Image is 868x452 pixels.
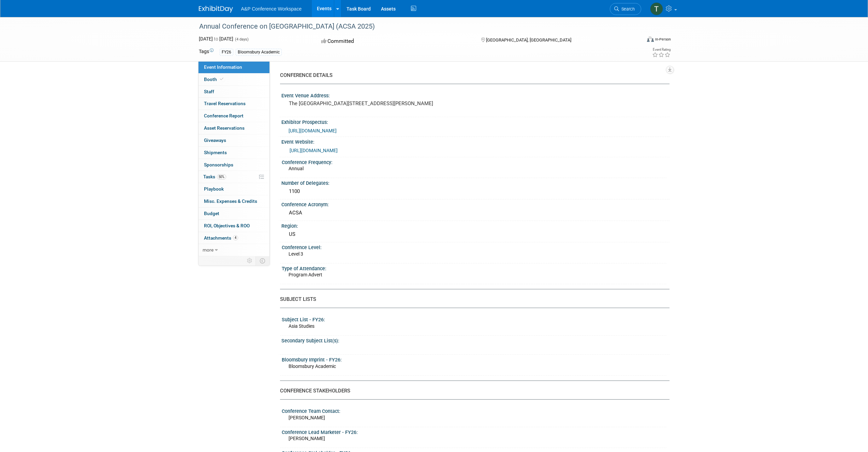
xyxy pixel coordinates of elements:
a: ROI, Objectives & ROO [198,220,269,232]
a: [URL][DOMAIN_NAME] [289,128,337,133]
img: ExhibitDay [199,6,233,13]
span: [PERSON_NAME] [289,436,325,441]
div: CONFERENCE DETAILS [280,72,664,79]
span: Giveaways [204,138,226,143]
a: Event Information [198,61,269,73]
a: Attachments4 [198,232,269,244]
div: Event Rating [652,48,671,51]
div: Annual Conference on [GEOGRAPHIC_DATA] (ACSA 2025) [197,20,631,33]
div: SUBJECT LISTS [280,296,664,303]
span: Annual [289,166,304,171]
span: Attachments [204,235,238,241]
div: Conference Lead Marketer - FY26: [282,427,666,436]
span: Level 3 [289,251,303,257]
div: Committed [319,35,470,47]
div: ACSA [286,208,664,218]
span: [PERSON_NAME] [289,415,325,420]
a: more [198,244,269,256]
span: Event Information [204,64,242,70]
div: Conference Acronym: [281,199,670,208]
span: Tasks [203,174,226,179]
pre: The [GEOGRAPHIC_DATA][STREET_ADDRESS][PERSON_NAME] [289,100,436,107]
div: Region: [281,221,670,229]
span: 4 [233,235,238,240]
a: Travel Reservations [198,98,269,110]
span: Asia Studies [289,323,314,329]
a: Conference Report [198,110,269,122]
span: [DATE] [DATE] [199,36,233,42]
span: Budget [204,211,219,216]
div: FY26 [220,49,233,56]
a: Booth [198,74,269,85]
span: Shipments [204,150,227,155]
a: Search [610,3,641,15]
a: Staff [198,86,269,98]
div: 1100 [286,186,664,197]
span: Conference Report [204,113,244,118]
span: ROI, Objectives & ROO [204,223,250,228]
a: Misc. Expenses & Credits [198,195,269,207]
a: Playbook [198,183,269,195]
span: A&P Conference Workspace [241,6,302,12]
div: CONFERENCE STAKEHOLDERS [280,387,664,394]
div: Subject List - FY26: [282,314,666,323]
span: Sponsorships [204,162,233,167]
div: Bloomsbury Imprint - FY26: [282,355,666,363]
div: US [286,229,664,240]
div: Event Website: [281,137,670,145]
i: Booth reservation complete [220,77,223,81]
a: Tasks50% [198,171,269,183]
a: Asset Reservations [198,122,269,134]
div: Conference Frequency: [282,157,666,166]
span: Booth [204,77,225,82]
a: [URL][DOMAIN_NAME] [290,148,338,153]
span: Staff [204,89,214,94]
span: (4 days) [234,37,249,42]
a: Shipments [198,147,269,159]
td: Toggle Event Tabs [255,256,269,265]
div: Type of Attendance: [282,263,666,272]
td: Tags [199,48,214,56]
img: Format-Inperson.png [647,36,654,42]
div: Secondary Subject List(s): [281,336,670,344]
div: Number of Delegates: [281,178,670,187]
a: Sponsorships [198,159,269,171]
div: Bloomsbury Academic [236,49,282,56]
div: Conference Team Contact: [282,406,666,415]
a: Budget [198,208,269,220]
span: Program Advert [289,272,322,277]
td: Personalize Event Tab Strip [244,256,256,265]
span: Bloomsbury Academic [289,364,336,369]
span: to [213,36,219,42]
span: 50% [217,174,226,179]
div: In-Person [655,37,671,42]
span: Playbook [204,186,224,192]
img: Tia Ali [650,2,663,15]
div: Event Format [601,35,671,46]
span: [GEOGRAPHIC_DATA], [GEOGRAPHIC_DATA] [486,37,571,43]
span: Travel Reservations [204,101,246,106]
span: more [203,247,214,253]
span: Asset Reservations [204,125,245,131]
div: Conference Level: [282,242,666,251]
span: Search [619,6,635,12]
a: Giveaways [198,134,269,146]
span: Misc. Expenses & Credits [204,198,257,204]
div: Event Venue Address: [281,91,670,99]
div: Exhibitor Prospectus: [281,117,670,126]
